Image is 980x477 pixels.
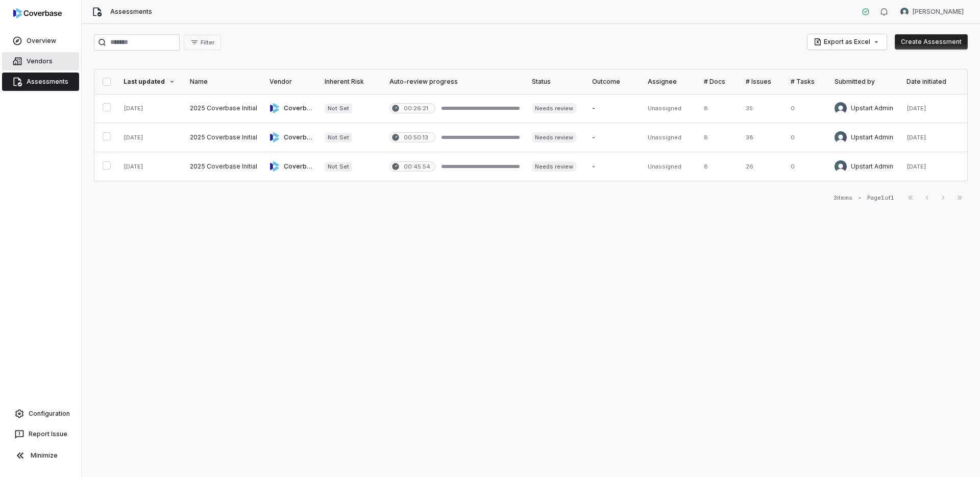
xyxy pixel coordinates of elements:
span: Vendors [27,57,53,65]
td: - [586,123,642,152]
span: Assessments [27,78,68,86]
button: Create Assessment [895,34,968,50]
span: [PERSON_NAME] [913,8,964,16]
div: # Issues [746,78,778,86]
td: - [586,94,642,123]
img: Upstart Admin avatar [835,160,847,173]
div: 3 items [834,194,852,202]
div: Submitted by [835,78,894,86]
img: Upstart Admin avatar [835,102,847,114]
div: Name [190,78,257,86]
div: # Docs [704,78,733,86]
div: Outcome [592,78,635,86]
span: Overview [27,37,56,45]
div: • [859,194,861,201]
a: Assessments [2,73,79,91]
div: # Tasks [791,78,822,86]
button: Minimize [4,445,77,466]
button: Export as Excel [807,34,887,50]
div: Last updated [124,78,178,86]
div: Assignee [648,78,692,86]
span: Minimize [31,451,58,460]
div: Vendor [269,78,313,86]
img: Upstart Admin avatar [835,131,847,144]
div: Date initiated [906,78,959,86]
img: Jeff Carlisle avatar [900,8,909,16]
span: Assessments [110,8,152,16]
td: - [586,152,642,181]
span: Report Issue [29,430,67,438]
button: Jeff Carlisle avatar[PERSON_NAME] [894,4,970,19]
img: logo-D7KZi-bG.svg [13,8,62,18]
button: Filter [184,35,221,50]
a: Configuration [4,404,77,423]
button: Report Issue [4,425,77,443]
div: Inherent Risk [325,78,377,86]
div: Page 1 of 1 [867,194,894,202]
a: Overview [2,32,79,50]
a: Vendors [2,52,79,70]
div: Auto-review progress [389,78,520,86]
span: Configuration [29,410,70,418]
div: Status [532,78,580,86]
span: Filter [201,39,214,46]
